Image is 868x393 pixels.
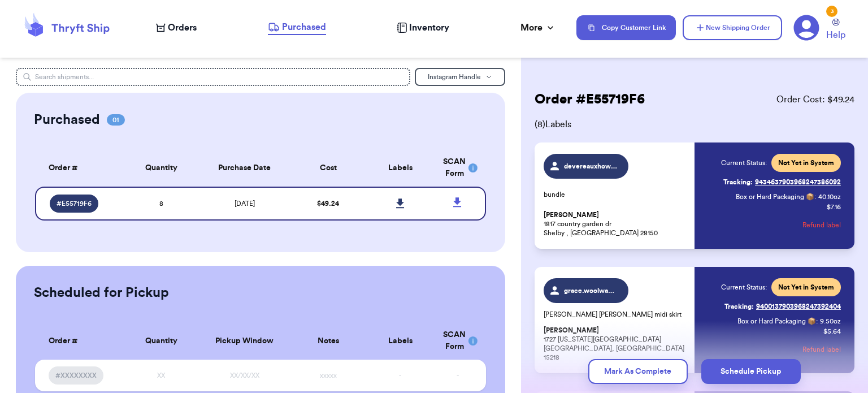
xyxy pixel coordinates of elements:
span: Orders [168,21,197,34]
a: 3 [793,15,819,41]
span: Box or Hard Packaging 📦 [737,318,816,325]
span: XX [157,372,165,379]
span: Instagram Handle [428,74,481,80]
th: Labels [364,322,436,360]
a: Help [826,19,845,42]
span: xxxxx [320,372,337,379]
span: [PERSON_NAME] [544,326,599,335]
span: Help [826,28,845,42]
span: Inventory [409,21,449,34]
span: : [816,317,818,326]
span: devereauxhowell [564,162,618,171]
button: Schedule Pickup [701,359,801,384]
span: Not Yet in System [778,158,834,167]
span: $ 49.24 [317,200,339,207]
span: Current Status: [721,158,767,167]
span: 40.10 oz [818,192,841,201]
span: grace.woolway_20 [564,286,618,295]
button: New Shipping Order [683,15,782,40]
th: Notes [292,322,364,360]
div: SCAN Form [443,329,472,353]
span: - [457,372,459,379]
span: Box or Hard Packaging 📦 [736,193,814,200]
a: Orders [156,21,197,34]
h2: Purchased [34,111,100,129]
a: Tracking:9434637903968247386092 [723,173,841,191]
th: Order # [35,149,125,187]
span: Purchased [282,20,326,34]
a: Inventory [397,21,449,34]
button: Refund label [802,213,841,237]
p: $ 7.16 [827,202,841,211]
h2: Order # E55719F6 [535,90,645,109]
p: 1727 [US_STATE][GEOGRAPHIC_DATA] [GEOGRAPHIC_DATA], [GEOGRAPHIC_DATA] 15218 [544,326,688,362]
th: Purchase Date [197,149,292,187]
th: Pickup Window [197,322,292,360]
a: Purchased [268,20,326,35]
span: Order Cost: $ 49.24 [776,93,854,106]
input: Search shipments... [16,68,410,86]
button: Mark As Complete [588,359,688,384]
span: #XXXXXXXX [55,371,97,380]
span: # E55719F6 [57,199,92,208]
p: [PERSON_NAME] [PERSON_NAME] midi skirt [544,310,688,319]
button: Refund label [802,337,841,362]
h2: Scheduled for Pickup [34,284,169,302]
span: 01 [107,114,125,126]
span: : [814,192,816,201]
span: Current Status: [721,283,767,292]
span: Not Yet in System [778,283,834,292]
div: More [520,21,556,34]
span: Tracking: [723,178,753,187]
button: Copy Customer Link [576,15,676,40]
span: [DATE] [235,200,255,207]
span: [PERSON_NAME] [544,211,599,219]
button: Instagram Handle [415,68,505,86]
span: Tracking: [724,302,754,311]
th: Quantity [125,149,197,187]
a: Tracking:9400137903968247392404 [724,297,841,316]
p: 1817 country garden dr Shelby , [GEOGRAPHIC_DATA] 28150 [544,210,688,237]
th: Quantity [125,322,197,360]
p: bundle [544,190,688,199]
span: ( 8 ) Labels [535,118,854,131]
span: - [399,372,401,379]
div: 3 [826,6,837,17]
div: SCAN Form [443,156,472,180]
th: Order # [35,322,125,360]
p: $ 5.64 [823,327,841,336]
th: Labels [364,149,436,187]
span: 8 [159,200,163,207]
span: 9.50 oz [820,317,841,326]
span: XX/XX/XX [230,372,259,379]
th: Cost [292,149,364,187]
